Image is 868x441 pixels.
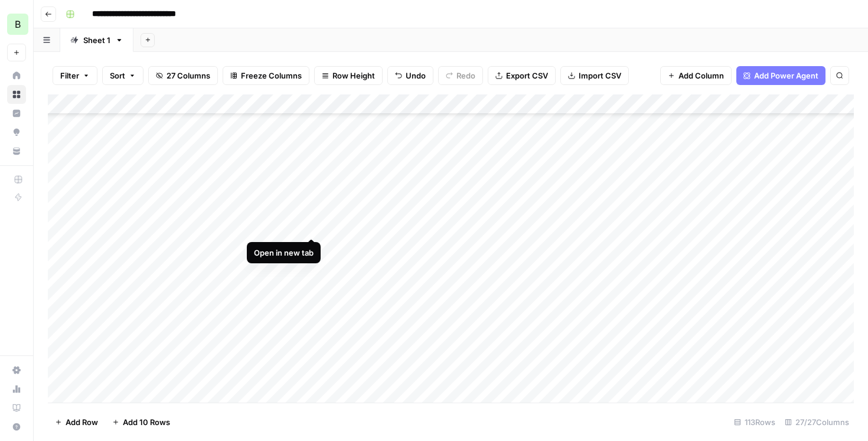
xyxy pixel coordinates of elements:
span: Freeze Columns [241,70,302,81]
button: Add 10 Rows [105,413,177,432]
button: Import CSV [560,66,629,85]
button: Add Power Agent [736,66,825,85]
button: Sort [102,66,143,85]
a: Settings [7,361,26,380]
a: Opportunities [7,123,26,142]
span: Add 10 Rows [123,416,170,428]
a: Learning Hub [7,398,26,417]
div: Open in new tab [254,247,314,259]
span: Row Height [332,70,375,81]
div: 113 Rows [729,413,780,432]
a: Insights [7,104,26,123]
button: Help + Support [7,417,26,436]
span: Add Power Agent [754,70,818,81]
div: Sheet 1 [83,34,110,46]
button: Row Height [314,66,383,85]
span: Export CSV [506,70,548,81]
button: Filter [53,66,97,85]
a: Your Data [7,142,26,161]
span: Redo [456,70,475,81]
button: Redo [438,66,483,85]
span: Sort [110,70,125,81]
button: Add Column [660,66,732,85]
span: B [15,17,21,31]
span: Undo [406,70,426,81]
button: Freeze Columns [223,66,309,85]
div: 27/27 Columns [780,413,854,432]
a: Sheet 1 [60,28,133,52]
span: Add Row [66,416,98,428]
a: Browse [7,85,26,104]
a: Home [7,66,26,85]
button: Workspace: Blindspot [7,9,26,39]
button: Add Row [48,413,105,432]
span: Add Column [678,70,724,81]
a: Usage [7,380,26,398]
button: Export CSV [488,66,556,85]
button: 27 Columns [148,66,218,85]
button: Undo [387,66,433,85]
span: Filter [60,70,79,81]
span: Import CSV [579,70,621,81]
span: 27 Columns [167,70,210,81]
